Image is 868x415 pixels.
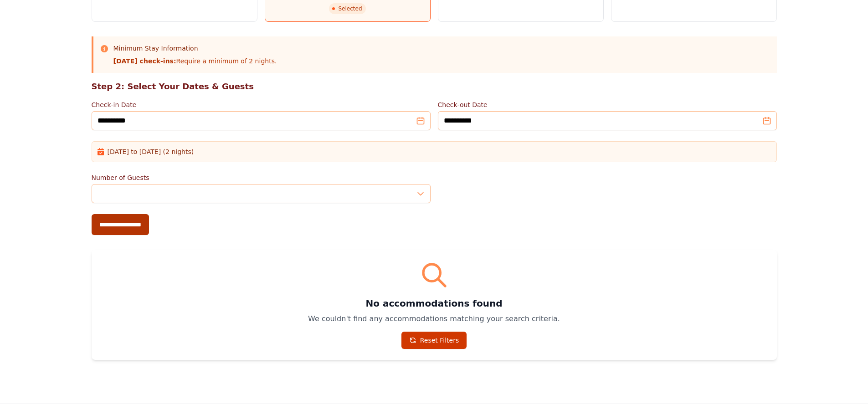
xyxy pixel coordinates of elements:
label: Number of Guests [92,173,431,182]
span: [DATE] to [DATE] (2 nights) [108,147,194,156]
span: Selected [329,3,365,14]
label: Check-in Date [92,100,431,109]
a: Reset Filters [401,332,467,349]
h2: Step 2: Select Your Dates & Guests [92,80,777,93]
p: We couldn't find any accommodations matching your search criteria. [103,313,766,324]
h3: Minimum Stay Information [113,44,277,53]
label: Check-out Date [438,100,777,109]
p: Require a minimum of 2 nights. [113,56,277,66]
h3: No accommodations found [103,297,766,310]
strong: [DATE] check-ins: [113,57,176,65]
